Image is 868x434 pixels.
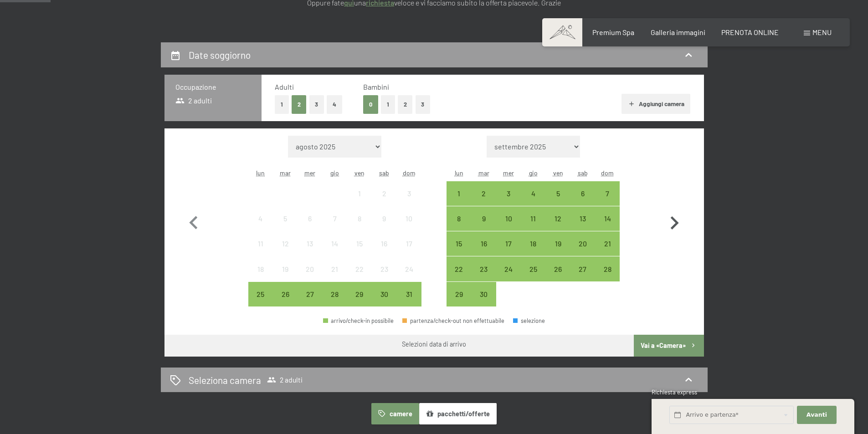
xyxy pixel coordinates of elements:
[274,266,297,288] div: 19
[472,282,496,306] div: arrivo/check-in possibile
[601,169,614,177] abbr: domenica
[545,256,570,281] div: arrivo/check-in possibile
[373,266,395,288] div: 23
[298,282,322,306] div: arrivo/check-in possibile
[363,95,378,114] button: 0
[521,231,545,256] div: arrivo/check-in possibile
[447,256,471,281] div: Mon Sep 22 2025
[522,240,544,263] div: 18
[497,240,520,263] div: 17
[496,256,521,281] div: arrivo/check-in possibile
[372,206,396,231] div: arrivo/check-in non effettuabile
[496,206,521,231] div: arrivo/check-in possibile
[280,169,291,177] abbr: martedì
[521,181,545,206] div: Thu Sep 04 2025
[472,206,496,231] div: arrivo/check-in possibile
[249,291,272,313] div: 25
[571,240,594,263] div: 20
[274,291,297,313] div: 26
[372,256,396,281] div: Sat Aug 23 2025
[497,190,520,213] div: 3
[513,318,545,324] div: selezione
[545,181,570,206] div: Fri Sep 05 2025
[327,95,342,114] button: 4
[347,181,372,206] div: Fri Aug 01 2025
[397,291,420,313] div: 31
[496,231,521,256] div: arrivo/check-in possibile
[273,206,298,231] div: Tue Aug 05 2025
[545,231,570,256] div: arrivo/check-in possibile
[447,181,471,206] div: Mon Sep 01 2025
[298,291,321,313] div: 27
[298,256,322,281] div: arrivo/check-in non effettuabile
[553,169,563,177] abbr: venerdì
[546,240,569,263] div: 19
[545,206,570,231] div: Fri Sep 12 2025
[621,94,690,114] button: Aggiungi camera
[570,181,595,206] div: Sat Sep 06 2025
[496,181,521,206] div: Wed Sep 03 2025
[274,240,297,263] div: 12
[478,169,489,177] abbr: martedì
[348,190,371,213] div: 1
[447,240,470,263] div: 15
[402,340,466,349] div: Selezioni data di arrivo
[570,231,595,256] div: arrivo/check-in possibile
[298,215,321,238] div: 6
[521,256,545,281] div: arrivo/check-in possibile
[592,28,634,36] span: Premium Spa
[189,49,251,61] h2: Date soggiorno
[472,231,496,256] div: arrivo/check-in possibile
[570,181,595,206] div: arrivo/check-in possibile
[521,231,545,256] div: Thu Sep 18 2025
[348,266,371,288] div: 22
[323,282,347,306] div: arrivo/check-in possibile
[298,282,322,306] div: Wed Aug 27 2025
[324,291,346,313] div: 28
[273,231,298,256] div: Tue Aug 12 2025
[472,231,496,256] div: Tue Sep 16 2025
[324,240,346,263] div: 14
[447,190,470,213] div: 1
[373,291,395,313] div: 30
[596,266,619,288] div: 28
[397,215,420,238] div: 10
[447,206,471,231] div: Mon Sep 08 2025
[497,215,520,238] div: 10
[372,282,396,306] div: Sat Aug 30 2025
[396,231,421,256] div: arrivo/check-in non effettuabile
[372,231,396,256] div: Sat Aug 16 2025
[522,266,544,288] div: 25
[248,282,273,306] div: arrivo/check-in possibile
[292,95,307,114] button: 2
[570,256,595,281] div: arrivo/check-in possibile
[298,231,322,256] div: Wed Aug 13 2025
[497,266,520,288] div: 24
[472,206,496,231] div: Tue Sep 09 2025
[372,181,396,206] div: arrivo/check-in non effettuabile
[381,95,395,114] button: 1
[396,282,421,306] div: arrivo/check-in possibile
[472,181,496,206] div: arrivo/check-in possibile
[473,190,495,213] div: 2
[298,206,322,231] div: arrivo/check-in non effettuabile
[595,181,620,206] div: Sun Sep 07 2025
[521,206,545,231] div: arrivo/check-in possibile
[402,318,504,324] div: partenza/check-out non effettuabile
[571,215,594,238] div: 13
[595,206,620,231] div: Sun Sep 14 2025
[447,256,471,281] div: arrivo/check-in possibile
[363,82,389,91] span: Bambini
[347,206,372,231] div: arrivo/check-in non effettuabile
[248,206,273,231] div: arrivo/check-in non effettuabile
[595,231,620,256] div: arrivo/check-in possibile
[398,95,413,114] button: 2
[275,95,289,114] button: 1
[354,169,365,177] abbr: venerdì
[256,169,265,177] abbr: lunedì
[372,282,396,306] div: arrivo/check-in possibile
[248,206,273,231] div: Mon Aug 04 2025
[447,266,470,288] div: 22
[347,231,372,256] div: arrivo/check-in non effettuabile
[570,231,595,256] div: Sat Sep 20 2025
